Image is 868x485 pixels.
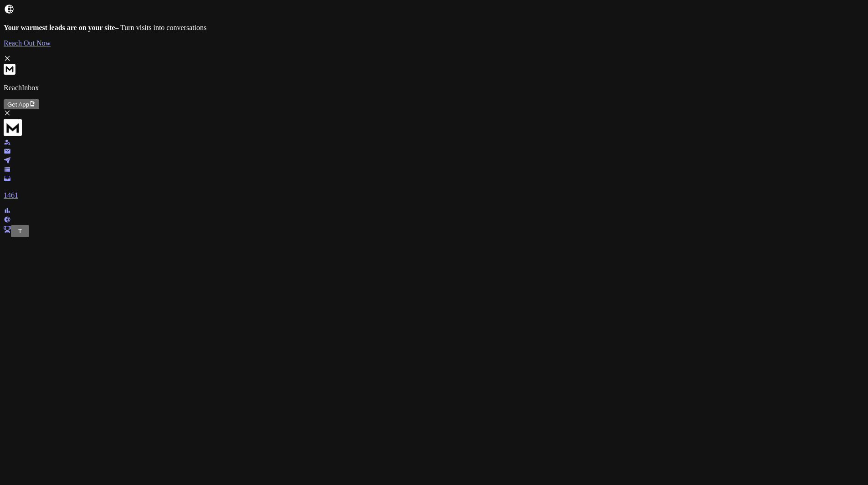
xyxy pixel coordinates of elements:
span: T [18,228,22,235]
button: Get App [4,99,39,109]
img: logo [4,118,22,137]
p: – Turn visits into conversations [4,24,864,32]
button: T [15,226,26,236]
a: 1461 [4,176,864,199]
strong: Your warmest leads are on your site [4,24,115,31]
a: Reach Out Now [4,39,864,47]
p: ReachInbox [4,84,864,92]
button: T [11,225,29,237]
p: 1461 [4,191,864,199]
